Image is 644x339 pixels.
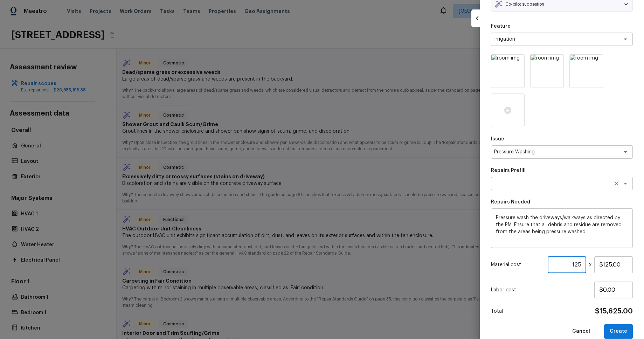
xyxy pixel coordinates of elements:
[491,199,633,206] p: Repairs Needed
[531,55,563,88] img: room img
[491,286,594,293] p: Labor cost
[491,256,633,273] div: x
[491,167,633,174] p: Repairs Prefill
[496,214,628,242] textarea: Pressure wash the driveways/walkways as directed by the PM. Ensure that all debris and residue ar...
[491,261,545,268] p: Material cost
[505,1,544,7] p: Co-pilot suggestion
[604,324,633,339] button: Create
[621,147,630,157] button: Open
[491,23,633,30] p: Feature
[491,55,524,88] img: room img
[611,179,621,188] button: Clear
[567,324,596,339] button: Cancel
[494,148,610,155] textarea: Pressure Washing
[491,136,633,143] p: Issue
[491,308,503,315] p: Total
[494,36,610,43] textarea: Irrigation
[621,179,630,188] button: Open
[595,307,633,316] h4: $15,625.00
[621,34,630,44] button: Open
[570,55,603,88] img: room img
